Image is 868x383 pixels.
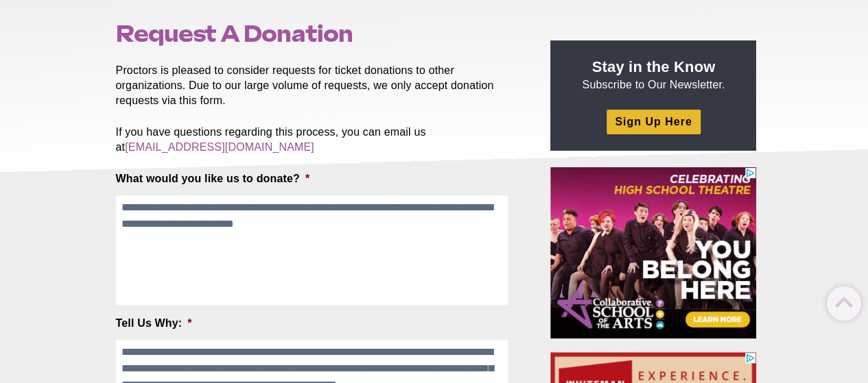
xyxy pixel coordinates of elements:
a: Sign Up Here [607,110,700,134]
strong: Stay in the Know [592,58,716,75]
h1: Request A Donation [116,21,519,47]
p: If you have questions regarding this process, you can email us at [116,125,519,155]
iframe: Advertisement [550,167,756,338]
a: [EMAIL_ADDRESS][DOMAIN_NAME] [125,141,314,153]
p: Subscribe to Our Newsletter. [567,57,740,92]
a: Back to Top [827,287,854,314]
label: What would you like us to donate? [116,172,310,186]
label: Tell Us Why: [116,317,192,331]
p: Proctors is pleased to consider requests for ticket donations to other organizations. Due to our ... [116,63,519,108]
